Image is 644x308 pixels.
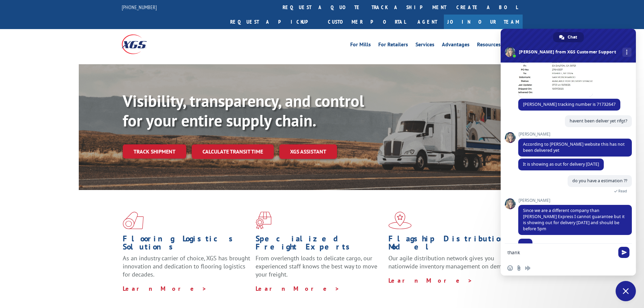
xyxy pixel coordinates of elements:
a: Agent [411,15,444,29]
span: Our agile distribution network gives you nationwide inventory management on demand. [388,254,513,270]
div: More channels [622,48,631,57]
span: [PERSON_NAME] [518,132,632,137]
span: As an industry carrier of choice, XGS has brought innovation and dedication to flooring logistics... [123,254,250,278]
textarea: Compose your message... [507,250,614,256]
div: Close chat [616,281,636,301]
a: Learn More > [123,285,207,292]
span: Send a file [516,265,522,271]
a: For Retailers [378,42,408,49]
h1: Specialized Freight Experts [256,235,383,254]
img: xgs-icon-flagship-distribution-model-red [388,212,412,229]
span: It is showing as out for delivery [DATE] [523,161,599,167]
a: Advantages [442,42,470,49]
b: Visibility, transparency, and control for your entire supply chain. [123,90,364,131]
img: xgs-icon-focused-on-flooring-red [256,212,271,229]
span: do you have a estimation ?? [572,178,627,184]
span: Insert an emoji [507,265,513,271]
a: Track shipment [123,144,186,159]
a: Calculate transit time [192,144,274,159]
a: For Mills [350,42,371,49]
a: Request a pickup [225,15,323,29]
span: Since we are a different company than [PERSON_NAME] Express I cannot guarantee but it is showing ... [523,208,625,232]
a: Learn More > [388,277,473,284]
a: Services [415,42,434,49]
a: XGS ASSISTANT [279,144,337,159]
span: Audio message [525,265,530,271]
span: According to [PERSON_NAME] website this has not been delivered yet [523,141,625,153]
a: Customer Portal [323,15,411,29]
span: Chat [568,32,577,42]
p: From overlength loads to delicate cargo, our experienced staff knows the best way to move your fr... [256,254,383,284]
span: havent been deliver yet rifgt? [570,118,627,124]
a: Join Our Team [444,15,523,29]
div: Chat [553,32,584,42]
a: [PHONE_NUMBER] [122,4,157,10]
img: xgs-icon-total-supply-chain-intelligence-red [123,212,144,229]
a: Resources [477,42,501,49]
span: Read [618,189,627,193]
h1: Flagship Distribution Model [388,235,516,254]
a: Learn More > [256,285,340,292]
span: Send [618,247,629,258]
span: [PERSON_NAME] [518,198,632,203]
span: [PERSON_NAME] tracking number is 71732647 [523,101,616,107]
h1: Flooring Logistics Solutions [123,235,251,254]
